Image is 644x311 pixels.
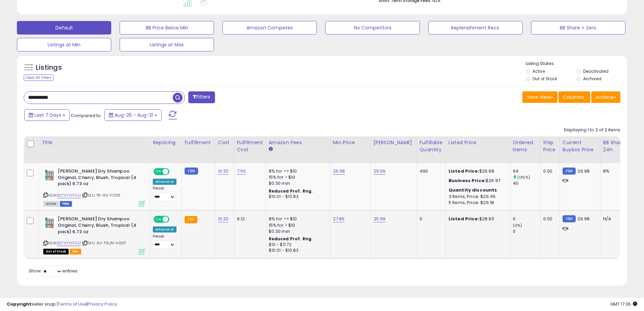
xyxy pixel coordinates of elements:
[269,174,325,180] div: 15% for > $10
[7,301,117,308] div: seller snap | |
[153,226,176,232] div: Amazon AI
[218,168,229,175] a: 10.20
[563,215,576,222] small: FBM
[222,21,317,35] button: Amazon Competes
[517,175,530,180] small: (135%)
[70,249,81,254] span: FBA
[420,216,440,222] div: 0
[449,139,507,146] div: Listed Price
[603,139,628,153] div: BB Share 24h.
[543,168,554,174] div: 0.00
[237,139,263,153] div: Fulfillment Cost
[17,21,111,35] button: Default
[185,216,197,223] small: FBA
[449,168,505,174] div: $26.98
[185,139,212,146] div: Fulfillment
[43,201,59,207] span: All listings currently available for purchase on Amazon
[269,146,273,152] small: Amazon Fees.
[428,21,523,35] button: Replenishment Recs.
[82,240,126,246] span: | SKU: 3U-T9UN-H0GT
[526,61,627,67] p: Listing States:
[563,139,597,153] div: Current Buybox Price
[610,301,637,307] span: 2025-09-8 17:36 GMT
[522,91,557,103] button: Save View
[513,228,540,235] div: 0
[188,91,215,103] button: Filters
[558,91,590,103] button: Columns
[333,216,345,222] a: 27.89
[591,91,620,103] button: Actions
[43,168,145,206] div: ASIN:
[543,139,557,153] div: Ship Price
[449,200,505,206] div: 5 Items, Price: $26.18
[532,76,557,82] label: Out of Stock
[449,187,497,193] b: Quantity discounts
[333,139,368,146] div: Min Price
[153,234,176,249] div: Preset:
[513,139,538,153] div: Ordered Items
[71,112,102,119] span: Compared to:
[24,74,54,81] div: Clear All Filters
[449,187,505,193] div: :
[154,217,163,222] span: ON
[513,180,540,186] div: 40
[7,301,31,307] strong: Copyright
[168,217,179,222] span: OFF
[543,216,554,222] div: 0.00
[57,193,81,198] a: B07KYXYFCH
[269,188,313,194] b: Reduced Prof. Rng.
[60,201,72,207] span: FBM
[57,240,81,246] a: B07KYXYFCH
[185,168,198,175] small: FBM
[577,168,590,174] span: 26.98
[269,248,325,253] div: $10.01 - $10.83
[58,216,140,237] b: [PERSON_NAME] Dry Shampoo Original, Cherry, Blush, Tropical (4 pack) 6.73 oz
[42,139,147,146] div: Title
[449,168,479,174] b: Listed Price:
[58,301,87,307] a: Terms of Use
[29,268,77,274] span: Show: entries
[120,38,214,51] button: Listings at Max
[153,179,176,185] div: Amazon AI
[218,139,231,146] div: Cost
[34,112,61,118] span: Last 7 Days
[269,216,325,222] div: 8% for <= $10
[449,216,505,222] div: $28.90
[88,301,117,307] a: Privacy Policy
[583,68,609,74] label: Deactivated
[269,228,325,235] div: $0.30 min
[168,169,179,175] span: OFF
[513,223,522,228] small: (0%)
[603,168,625,174] div: 8%
[153,186,176,201] div: Preset:
[104,109,162,121] button: Aug-25 - Aug-31
[583,76,601,82] label: Archived
[153,139,179,146] div: Repricing
[513,216,540,222] div: 0
[532,68,545,74] label: Active
[325,21,420,35] button: No Competitors
[563,168,576,175] small: FBM
[563,94,584,101] span: Columns
[120,21,214,35] button: BB Price Below Min
[269,180,325,186] div: $0.30 min
[154,169,163,175] span: ON
[24,109,70,121] button: Last 7 Days
[449,216,479,222] b: Listed Price:
[269,236,313,242] b: Reduced Prof. Rng.
[513,168,540,174] div: 94
[374,216,386,222] a: 35.99
[577,216,590,222] span: 26.98
[115,112,153,118] span: Aug-25 - Aug-31
[333,168,345,175] a: 26.98
[269,139,327,146] div: Amazon Fees
[43,216,145,253] div: ASIN:
[269,194,325,200] div: $10.01 - $10.83
[374,168,386,175] a: 29.99
[603,216,625,222] div: N/A
[449,194,505,200] div: 3 Items, Price: $26.45
[237,216,261,222] div: 6.12
[449,178,505,184] div: $26.97
[531,21,625,35] button: BB Share = Zero
[420,139,443,153] div: Fulfillable Quantity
